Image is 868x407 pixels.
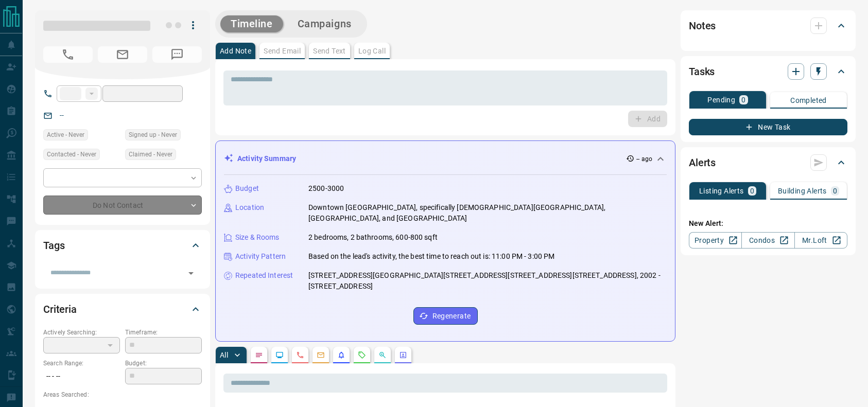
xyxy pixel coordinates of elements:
div: Alerts [689,150,847,175]
span: Contacted - Never [47,149,96,160]
p: Activity Summary [237,153,296,164]
h2: Alerts [689,154,716,171]
p: New Alert: [689,218,847,229]
p: Location [235,202,264,213]
p: Search Range: [43,359,120,368]
button: Campaigns [287,15,362,32]
p: [STREET_ADDRESS][GEOGRAPHIC_DATA][STREET_ADDRESS][STREET_ADDRESS][STREET_ADDRESS], 2002 - [STREET... [308,270,667,292]
a: -- [60,111,64,119]
span: Signed up - Never [129,130,177,140]
h2: Tags [43,237,64,254]
div: Tags [43,233,202,258]
p: Downtown [GEOGRAPHIC_DATA], specifically [DEMOGRAPHIC_DATA][GEOGRAPHIC_DATA], [GEOGRAPHIC_DATA], ... [308,202,667,224]
svg: Emails [317,351,325,359]
div: Tasks [689,59,847,84]
div: Do Not Contact [43,196,202,215]
span: No Email [98,46,147,63]
p: 0 [741,96,745,103]
p: Listing Alerts [699,187,744,194]
p: Budget [235,183,259,194]
h2: Tasks [689,63,715,80]
h2: Criteria [43,301,77,317]
p: 2 bedrooms, 2 bathrooms, 600-800 sqft [308,232,438,243]
svg: Notes [255,351,263,359]
p: Repeated Interest [235,270,293,281]
span: Claimed - Never [129,149,172,160]
p: -- - -- [43,368,120,385]
p: 0 [750,187,754,194]
div: Activity Summary-- ago [224,149,667,168]
p: 2500-3000 [308,183,344,194]
p: Completed [790,97,827,104]
div: Criteria [43,297,202,322]
p: Budget: [125,359,202,368]
p: Timeframe: [125,328,202,337]
a: Condos [741,232,794,249]
svg: Listing Alerts [337,351,345,359]
p: All [220,351,228,359]
p: Areas Searched: [43,390,202,399]
svg: Opportunities [378,351,387,359]
svg: Lead Browsing Activity [275,351,284,359]
p: Based on the lead's activity, the best time to reach out is: 11:00 PM - 3:00 PM [308,251,554,262]
span: Active - Never [47,130,84,140]
span: No Number [152,46,202,63]
button: New Task [689,119,847,135]
p: Building Alerts [778,187,827,194]
p: Size & Rooms [235,232,280,243]
button: Timeline [220,15,283,32]
svg: Calls [296,351,304,359]
p: -- ago [636,154,652,164]
button: Open [184,266,198,280]
a: Mr.Loft [794,232,847,249]
p: Add Note [220,47,251,55]
h2: Notes [689,17,716,34]
a: Property [689,232,742,249]
p: 0 [833,187,837,194]
svg: Agent Actions [399,351,407,359]
p: Actively Searching: [43,328,120,337]
button: Regenerate [413,307,478,325]
p: Activity Pattern [235,251,286,262]
div: Notes [689,13,847,38]
span: No Number [43,46,93,63]
p: Pending [707,96,735,103]
svg: Requests [358,351,366,359]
